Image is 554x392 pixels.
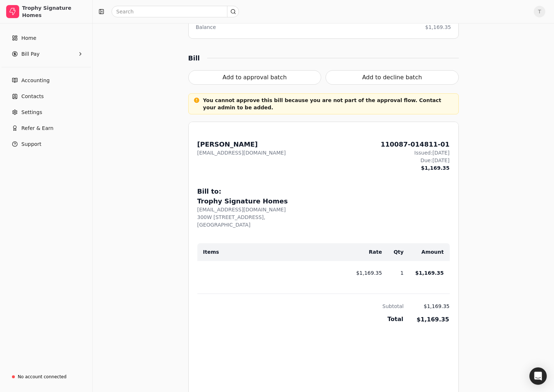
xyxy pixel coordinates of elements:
[203,97,444,111] p: You cannot approve this bill because you are not part of the approval flow. Contact your admin to...
[404,310,450,325] td: $1,169.35
[21,140,41,148] span: Support
[529,367,547,385] div: Open Intercom Messenger
[404,294,450,310] td: $1,169.35
[3,47,89,61] button: Bill Pay
[404,243,450,261] th: Amount
[381,149,449,157] div: Issued: [DATE]
[3,31,89,45] a: Home
[197,206,450,214] div: [EMAIL_ADDRESS][DOMAIN_NAME]
[3,105,89,119] a: Settings
[197,243,345,261] th: Items
[188,70,322,85] button: Add to approval batch
[345,261,382,285] td: $1,169.35
[3,370,89,383] a: No account connected
[21,34,36,42] span: Home
[534,6,545,17] button: T
[18,374,67,380] div: No account connected
[21,109,42,116] span: Settings
[21,93,44,100] span: Contacts
[22,4,86,19] div: Trophy Signature Homes
[3,73,89,88] a: Accounting
[3,89,89,104] a: Contacts
[197,186,450,196] div: Bill to:
[197,196,450,206] div: Trophy Signature Homes
[21,50,39,58] span: Bill Pay
[112,6,239,17] input: Search
[197,294,404,310] th: Subtotal
[404,261,450,285] td: $1,169.35
[197,221,450,229] div: [GEOGRAPHIC_DATA]
[188,53,207,63] div: Bill
[381,157,449,164] div: Due: [DATE]
[197,214,450,221] div: 300W [STREET_ADDRESS],
[21,77,50,84] span: Accounting
[197,139,286,149] div: [PERSON_NAME]
[382,261,404,285] td: 1
[425,24,451,31] div: $1,169.35
[197,310,404,325] th: Total
[3,121,89,135] button: Refer & Earn
[382,243,404,261] th: Qty
[197,149,286,157] div: [EMAIL_ADDRESS][DOMAIN_NAME]
[381,139,449,149] div: 110087-014811-01
[381,164,449,172] div: $1,169.35
[21,125,54,132] span: Refer & Earn
[3,137,89,151] button: Support
[326,70,459,85] button: Add to decline batch
[196,24,216,31] div: Balance
[345,243,382,261] th: Rate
